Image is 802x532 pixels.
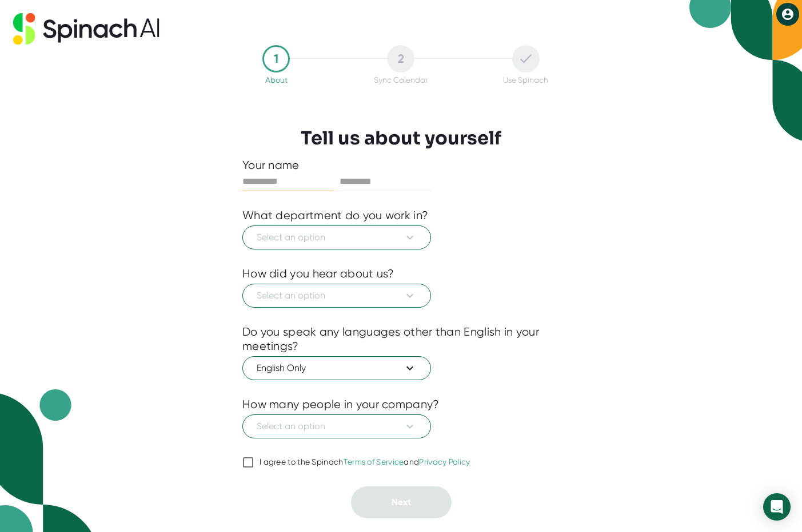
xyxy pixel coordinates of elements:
[257,231,417,244] span: Select an option
[262,45,290,72] div: 1
[260,457,470,467] div: I agree to the Spinach and
[387,45,414,72] div: 2
[242,397,440,412] div: How many people in your company?
[265,75,288,84] div: About
[257,289,417,303] span: Select an option
[242,325,560,353] div: Do you speak any languages other than English in your meetings?
[763,493,791,521] div: Open Intercom Messenger
[392,497,411,507] span: Next
[242,158,560,172] div: Your name
[257,361,417,375] span: English Only
[242,225,431,249] button: Select an option
[242,356,431,380] button: English Only
[503,75,548,84] div: Use Spinach
[351,486,452,518] button: Next
[242,208,428,223] div: What department do you work in?
[419,457,470,466] a: Privacy Policy
[257,420,417,433] span: Select an option
[242,267,394,281] div: How did you hear about us?
[242,284,431,308] button: Select an option
[374,75,428,84] div: Sync Calendar
[344,457,404,466] a: Terms of Service
[301,127,501,149] h3: Tell us about yourself
[242,414,431,438] button: Select an option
